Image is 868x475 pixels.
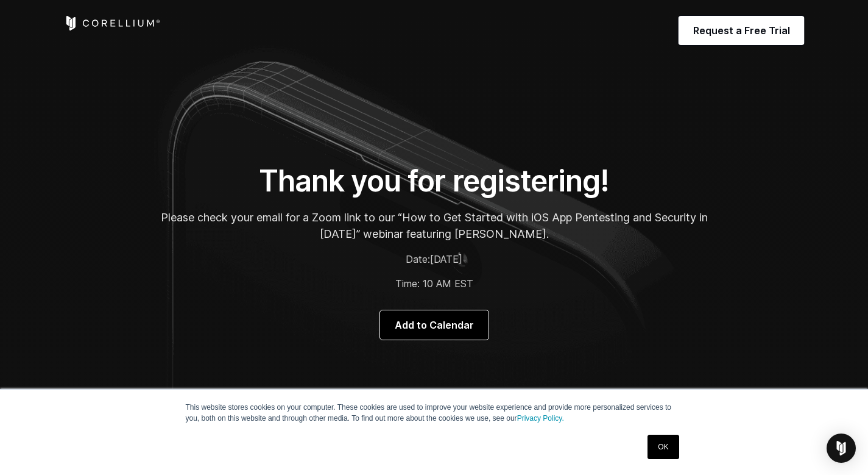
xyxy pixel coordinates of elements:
a: Corellium Home [64,16,161,30]
span: Add to Calendar [395,318,474,332]
a: Privacy Policy. [517,414,564,423]
a: OK [647,435,679,459]
p: Date: [160,252,708,266]
p: Please check your email for a Zoom link to our “How to Get Started with iOS App Pentesting and Se... [160,209,708,242]
span: [DATE] [430,253,462,265]
p: This website stores cookies on your computer. These cookies are used to improve your website expe... [186,402,683,424]
a: Request a Free Trial [679,16,805,45]
span: Request a Free Trial [693,23,790,38]
div: Open Intercom Messenger [827,434,856,463]
p: Time: 10 AM EST [160,276,708,291]
a: Add to Calendar [380,310,489,340]
h1: Thank you for registering! [160,163,708,199]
